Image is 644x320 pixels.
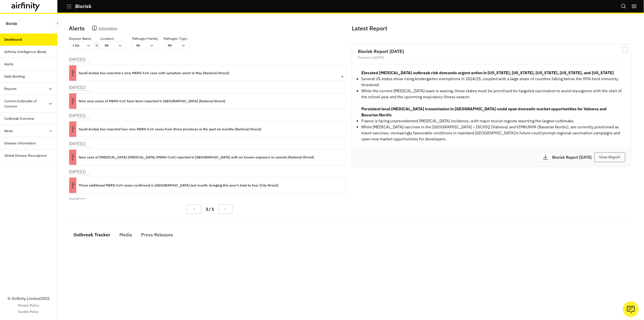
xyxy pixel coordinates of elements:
p: Several US states show rising kindergarten exemptions in 2024/25, coupled with a large share of c... [361,76,622,88]
button: Search [621,1,627,11]
button: Ask our analysts [623,301,639,317]
strong: Persistent local [MEDICAL_DATA] transmission in [GEOGRAPHIC_DATA] could open domestic market oppo... [361,106,607,117]
p: Saudi Arabia has reported a new MERS-CoV case with symptom onset in May [National threat] [79,70,229,76]
div: Airfinity Intelligence (Beta) [5,49,46,54]
div: Daily Briefing [5,74,25,79]
p: Location : [100,36,115,41]
a: Cookie Policy [18,309,39,314]
div: Dashboard [5,37,22,42]
p: Three additional MERS-CoV cases confirmed in [GEOGRAPHIC_DATA] last month, bringing this year's t... [79,182,278,189]
h2: Biorisk Report [DATE] [358,49,625,54]
p: High [65,126,81,133]
a: Privacy Policy [18,303,39,308]
p: [DATE] ( 1 ) [69,169,86,175]
p: Pathogen Type : [164,36,188,41]
p: High [65,98,81,105]
p: While [MEDICAL_DATA] vaccines in the [GEOGRAPHIC_DATA] – IXCHIQ (Valneva) and VIMKUNYA (Bavarian ... [361,124,622,142]
button: View Report [594,152,625,162]
div: 1 Sel. [69,42,86,49]
p: High [65,70,81,77]
p: © Airfinity Limited 2025 [7,296,50,302]
p: [DATE] ( 1 ) [69,197,86,203]
div: News [5,128,13,134]
p: Information [99,25,117,33]
p: Disease Name : [69,36,92,41]
p: France is facing unprecedented [MEDICAL_DATA] incidence, with major tourist regions reporting the... [361,118,622,124]
div: Press Releases [141,230,173,239]
div: Media [119,230,132,239]
p: High [65,182,81,189]
p: New case of [MEDICAL_DATA] [MEDICAL_DATA] (MERS-CoV) reported in [GEOGRAPHIC_DATA] with no known ... [79,154,314,160]
p: Biorisk [6,18,17,29]
button: Biorisk [67,1,92,11]
p: [DATE] ( 1 ) [69,113,86,119]
div: Outbreak Tracker [73,230,110,239]
button: Close Sidebar [54,20,61,27]
p: Biorisk [75,4,92,9]
div: Reports [5,86,17,91]
p: Saudi Arabia has reported four new MERS-CoV cases from three provinces in the past six months [Na... [79,126,261,132]
p: Nine new cases of MERS-CoV have been reported in [GEOGRAPHIC_DATA] [National threat] [79,98,225,104]
div: Alerts [5,62,14,67]
p: Latest Report [352,24,630,33]
p: [DATE] ( 1 ) [69,141,86,147]
p: 1 / 1 [206,206,214,212]
div: Disease Information [5,141,36,146]
p: Alerts [69,24,85,33]
p: Biorisk Report [DATE] [552,155,594,159]
p: [DATE] ( 1 ) [69,56,86,62]
button: Next Page [218,204,233,214]
p: [DATE] ( 1 ) [69,85,86,91]
div: Current Outbreaks of Concern [5,99,48,109]
p: High [65,154,81,161]
p: While the current [MEDICAL_DATA] wave is waning, these states must be prioritised for targeted va... [361,88,622,100]
div: Posted on [DATE] [358,56,625,59]
strong: Elevated [MEDICAL_DATA] outbreak risk demands urgent action in [US_STATE], [US_STATE], [US_STATE]... [361,70,614,75]
div: Outbreak Overview [5,116,34,121]
button: Previous Page [187,204,201,214]
div: Global Disease Resurgence [5,153,47,158]
p: Pathogen Family : [132,36,159,41]
svg: Bookmark Report [622,47,629,54]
